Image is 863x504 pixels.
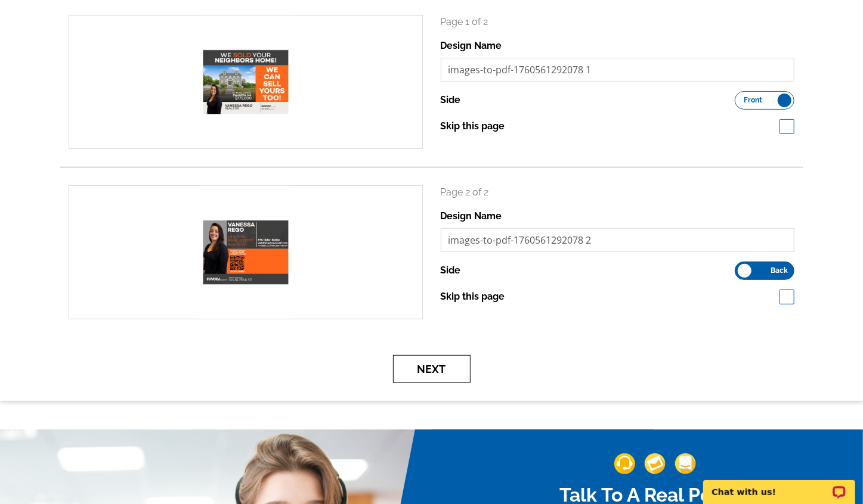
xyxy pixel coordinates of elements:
[441,228,795,252] input: File Name
[441,290,505,304] label: Skip this page
[441,15,795,29] p: Page 1 of 2
[441,39,502,53] label: Design Name
[675,453,696,474] img: support-img-3_1.png
[614,453,635,474] img: support-img-1.png
[771,267,788,273] span: Back
[441,185,795,200] p: Page 2 of 2
[695,466,863,504] iframe: LiveChat chat widget
[645,453,666,474] img: support-img-2.png
[441,119,505,133] label: Skip this page
[744,97,763,103] span: Front
[441,93,461,107] label: Side
[441,209,502,223] label: Design Name
[393,355,471,383] button: Next
[441,263,461,278] label: Side
[441,58,795,82] input: File Name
